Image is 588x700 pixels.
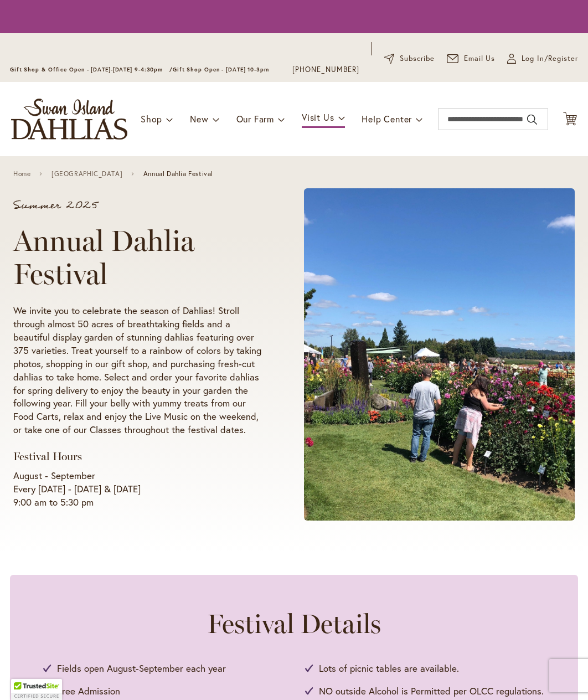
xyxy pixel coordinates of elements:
p: Summer 2025 [13,200,262,211]
span: Help Center [362,113,412,125]
span: Gift Shop Open - [DATE] 10-3pm [173,66,269,73]
a: Subscribe [384,53,435,64]
span: Lots of picnic tables are available. [319,661,459,676]
span: New [190,113,208,125]
span: Annual Dahlia Festival [143,170,213,178]
span: Fields open August-September each year [57,661,226,676]
div: TrustedSite Certified [11,679,62,700]
span: Shop [141,113,162,125]
h3: Festival Hours [13,450,262,464]
span: Log In/Register [522,53,578,64]
span: Email Us [464,53,496,64]
h2: Festival Details [43,608,545,639]
span: Our Farm [236,113,274,125]
p: August - September Every [DATE] - [DATE] & [DATE] 9:00 am to 5:30 pm [13,469,262,509]
span: Visit Us [302,111,334,123]
p: We invite you to celebrate the season of Dahlias! Stroll through almost 50 acres of breathtaking ... [13,304,262,437]
h1: Annual Dahlia Festival [13,224,262,291]
a: Home [13,170,30,178]
a: Log In/Register [507,53,578,64]
span: Subscribe [400,53,435,64]
a: [GEOGRAPHIC_DATA] [51,170,122,178]
span: Free Admission [57,684,120,698]
a: [PHONE_NUMBER] [292,64,359,75]
span: Gift Shop & Office Open - [DATE]-[DATE] 9-4:30pm / [10,66,173,73]
a: Email Us [447,53,496,64]
a: store logo [11,99,127,140]
button: Search [527,111,537,128]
